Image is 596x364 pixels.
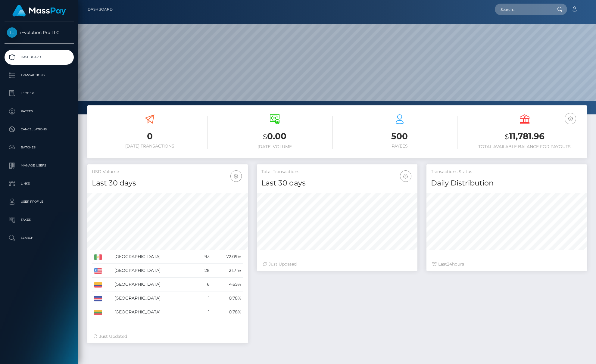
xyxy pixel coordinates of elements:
[12,5,66,17] img: MassPay Logo
[196,291,212,305] td: 1
[263,132,267,141] small: $
[7,27,17,38] img: iEvolution Pro LLC
[212,278,243,291] td: 4.65%
[447,261,452,267] span: 24
[495,4,551,15] input: Search...
[5,104,74,119] a: Payees
[431,178,582,188] h4: Daily Distribution
[7,179,71,188] p: Links
[196,278,212,291] td: 6
[7,71,71,80] p: Transactions
[5,212,74,227] a: Taxes
[92,169,243,175] h5: USD Volume
[5,194,74,209] a: User Profile
[263,261,411,267] div: Just Updated
[112,278,196,291] td: [GEOGRAPHIC_DATA]
[112,305,196,319] td: [GEOGRAPHIC_DATA]
[94,268,102,274] img: US.png
[7,215,71,224] p: Taxes
[5,140,74,155] a: Batches
[212,305,243,319] td: 0.78%
[5,176,74,191] a: Links
[94,296,102,301] img: CR.png
[88,3,113,16] a: Dashboard
[112,264,196,278] td: [GEOGRAPHIC_DATA]
[467,130,582,143] h3: 11,781.96
[467,144,582,149] h6: Total Available Balance for Payouts
[5,158,74,173] a: Manage Users
[112,250,196,264] td: [GEOGRAPHIC_DATA]
[217,130,333,143] h3: 0.00
[261,178,413,188] h4: Last 30 days
[7,143,71,152] p: Batches
[92,144,208,149] h6: [DATE] Transactions
[505,132,509,141] small: $
[5,68,74,83] a: Transactions
[5,230,74,245] a: Search
[342,130,458,142] h3: 500
[212,291,243,305] td: 0.78%
[5,86,74,101] a: Ledger
[94,282,102,288] img: CO.png
[92,130,208,142] h3: 0
[7,53,71,62] p: Dashboard
[5,122,74,137] a: Cancellations
[94,254,102,260] img: MX.png
[261,169,413,175] h5: Total Transactions
[217,144,333,149] h6: [DATE] Volume
[212,250,243,264] td: 72.09%
[7,197,71,206] p: User Profile
[7,107,71,116] p: Payees
[92,178,243,188] h4: Last 30 days
[342,144,458,149] h6: Payees
[212,264,243,278] td: 21.71%
[5,30,74,35] span: iEvolution Pro LLC
[112,291,196,305] td: [GEOGRAPHIC_DATA]
[93,333,242,340] div: Just Updated
[196,305,212,319] td: 1
[7,233,71,242] p: Search
[94,310,102,315] img: LT.png
[196,250,212,264] td: 93
[7,125,71,134] p: Cancellations
[196,264,212,278] td: 28
[7,161,71,170] p: Manage Users
[7,89,71,98] p: Ledger
[431,169,582,175] h5: Transactions Status
[432,261,581,267] div: Last hours
[5,50,74,65] a: Dashboard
